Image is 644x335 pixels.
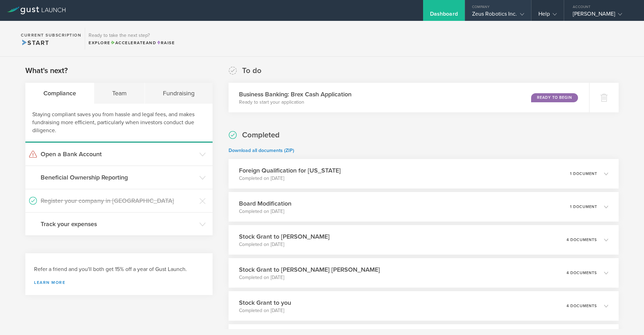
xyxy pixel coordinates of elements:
[570,172,597,176] p: 1 document
[25,104,213,143] div: Staying compliant saves you from hassle and legal fees, and makes fundraising more efficient, par...
[41,173,196,182] h3: Beneficial Ownership Reporting
[239,208,291,215] p: Completed on [DATE]
[239,265,380,274] h3: Stock Grant to [PERSON_NAME] [PERSON_NAME]
[21,33,81,37] h2: Current Subscription
[239,175,341,182] p: Completed on [DATE]
[89,33,175,38] h3: Ready to take the next step?
[567,238,597,242] p: 4 documents
[89,40,175,46] div: Explore
[239,298,291,307] h3: Stock Grant to you
[430,10,458,21] div: Dashboard
[145,83,212,104] div: Fundraising
[538,10,557,21] div: Help
[570,205,597,209] p: 1 document
[573,10,632,21] div: [PERSON_NAME]
[110,40,157,45] span: and
[229,83,589,112] div: Business Banking: Brex Cash ApplicationReady to start your applicationReady to Begin
[25,66,68,76] h2: What's next?
[41,220,196,229] h3: Track your expenses
[34,280,204,285] a: Learn more
[41,196,196,205] h3: Register your company in [GEOGRAPHIC_DATA]
[239,99,352,106] p: Ready to start your application
[239,90,352,99] h3: Business Banking: Brex Cash Application
[239,274,380,281] p: Completed on [DATE]
[25,83,94,104] div: Compliance
[242,66,262,76] h2: To do
[239,307,291,314] p: Completed on [DATE]
[609,302,644,335] iframe: Chat Widget
[567,304,597,308] p: 4 documents
[239,232,330,241] h3: Stock Grant to [PERSON_NAME]
[94,83,145,104] div: Team
[110,40,146,45] span: Accelerate
[156,40,175,45] span: Raise
[239,241,330,248] p: Completed on [DATE]
[472,10,524,21] div: Zeus Robotics Inc.
[85,28,178,49] div: Ready to take the next step?ExploreAccelerateandRaise
[531,93,578,102] div: Ready to Begin
[21,39,49,47] span: Start
[242,130,280,140] h2: Completed
[229,147,294,153] a: Download all documents (ZIP)
[239,166,341,175] h3: Foreign Qualification for [US_STATE]
[567,271,597,275] p: 4 documents
[239,199,291,208] h3: Board Modification
[41,150,196,159] h3: Open a Bank Account
[34,265,204,273] h3: Refer a friend and you'll both get 15% off a year of Gust Launch.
